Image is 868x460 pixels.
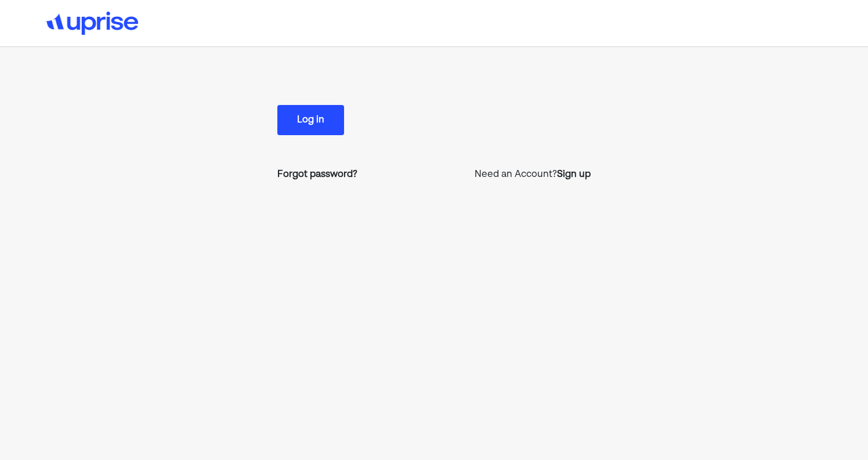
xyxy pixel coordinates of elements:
a: Forgot password? [277,168,357,182]
button: Log in [277,105,344,135]
a: Sign up [557,168,591,182]
p: Need an Account? [475,168,591,182]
